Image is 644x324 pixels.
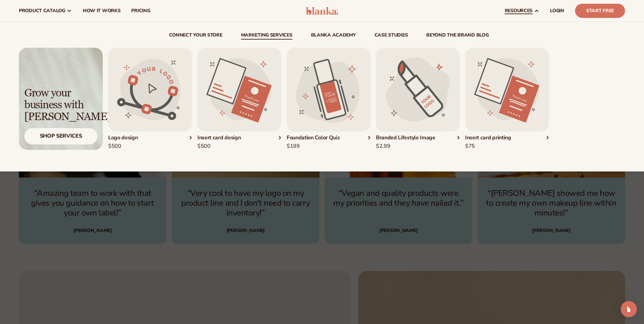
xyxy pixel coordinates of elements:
div: $500 [108,141,192,150]
a: Insert card design. Insert card printing$75 [465,48,549,150]
div: Insert card printing [465,134,549,141]
span: product catalog [19,8,65,14]
a: beyond the brand blog [426,33,488,40]
img: Branded lifestyle image. [376,48,460,132]
img: Logo design. [108,48,192,132]
span: LOGIN [550,8,564,14]
div: Open Intercom Messenger [621,301,637,317]
a: Blanka Academy [311,33,356,40]
a: case studies [375,33,408,40]
div: $2.99 [376,141,460,150]
div: 3 / 5 [287,48,371,150]
div: $500 [197,141,281,150]
a: Insert card design. Insert card design$500 [197,48,281,150]
div: Insert card design [197,134,281,141]
span: resources [505,8,532,14]
a: Marketing services [241,33,292,40]
div: 1 / 5 [108,48,192,150]
div: 5 / 5 [465,48,549,150]
img: logo [306,7,338,15]
img: Insert card design. [465,48,549,132]
div: $75 [465,141,549,150]
div: Grow your business with [PERSON_NAME] [24,87,97,123]
img: Foundation color quiz. [287,48,371,132]
a: Start Free [575,4,625,18]
a: Logo design. Logo design$500 [108,48,192,150]
a: connect your store [169,33,222,40]
div: Branded Lifestyle Image [376,134,460,141]
span: How It Works [83,8,121,14]
a: Light background with shadow. Grow your business with [PERSON_NAME] Shop Services [19,48,103,150]
a: Branded lifestyle image. Branded Lifestyle Image$2.99 [376,48,460,150]
a: Foundation color quiz. Foundation Color Quiz$199 [287,48,371,150]
img: Insert card design. [197,48,281,132]
div: Foundation Color Quiz [287,134,371,141]
img: Light background with shadow. [19,48,103,150]
div: Logo design [108,134,192,141]
div: 2 / 5 [197,48,281,150]
div: Shop Services [24,128,97,144]
span: pricing [131,8,150,14]
div: $199 [287,141,371,150]
div: 4 / 5 [376,48,460,150]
